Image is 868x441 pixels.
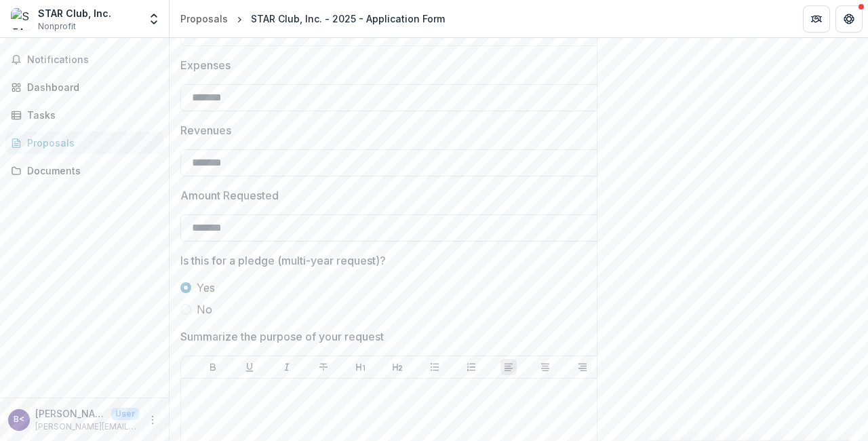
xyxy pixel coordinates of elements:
[315,359,332,375] button: Strike
[205,359,221,375] button: Bold
[389,359,406,375] button: Heading 2
[5,159,163,182] a: Documents
[5,132,163,154] a: Proposals
[251,12,445,26] div: STAR Club, Inc. - 2025 - Application Form
[835,5,863,33] button: Get Help
[180,187,279,204] p: Amount Requested
[111,408,139,420] p: User
[27,108,153,122] div: Tasks
[144,412,161,428] button: More
[11,8,33,30] img: STAR Club, Inc.
[38,6,111,20] div: STAR Club, Inc.
[27,136,153,150] div: Proposals
[27,164,153,178] div: Documents
[27,80,153,94] div: Dashboard
[197,280,215,296] span: Yes
[5,104,163,126] a: Tasks
[353,359,369,375] button: Heading 1
[175,9,233,28] a: Proposals
[463,359,479,375] button: Ordered List
[38,20,76,33] span: Nonprofit
[5,49,163,71] button: Notifications
[175,9,450,28] nav: breadcrumb
[180,12,228,26] div: Proposals
[574,359,591,375] button: Align Right
[180,122,231,138] p: Revenues
[144,5,163,33] button: Open entity switcher
[197,301,212,318] span: No
[27,54,158,66] span: Notifications
[180,252,386,269] p: Is this for a pledge (multi-year request)?
[180,328,384,345] p: Summarize the purpose of your request
[241,359,258,375] button: Underline
[803,5,830,33] button: Partners
[427,359,443,375] button: Bullet List
[35,406,106,421] p: [PERSON_NAME] <[PERSON_NAME][EMAIL_ADDRESS][PERSON_NAME][DOMAIN_NAME]>
[5,76,163,98] a: Dashboard
[35,421,139,433] p: [PERSON_NAME][EMAIL_ADDRESS][PERSON_NAME][DOMAIN_NAME]
[14,415,24,424] div: Bonita Dunn <bonita.dunn@gmail.com>
[180,57,231,73] p: Expenses
[500,359,517,375] button: Align Left
[537,359,553,375] button: Align Center
[279,359,295,375] button: Italicize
